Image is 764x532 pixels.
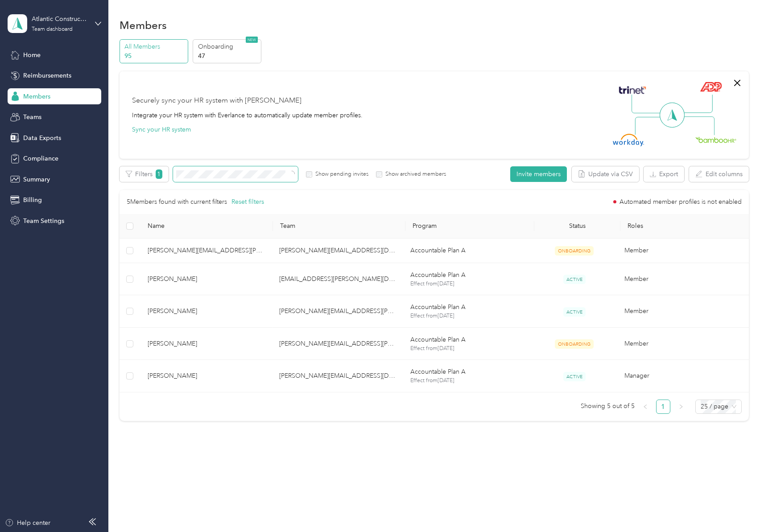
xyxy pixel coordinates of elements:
img: ADP [700,82,722,92]
span: NEW [246,37,258,43]
span: Compliance [23,154,58,163]
a: 1 [657,400,670,413]
p: 5 Members found with current filters [127,197,227,207]
span: Reimbursements [23,71,71,80]
span: ONBOARDING [555,339,594,349]
td: Daniel Piedel [140,360,272,392]
span: Teams [23,112,41,122]
span: Members [23,92,50,101]
span: [PERSON_NAME] [148,371,265,381]
button: Help center [5,518,50,528]
span: left [643,404,648,409]
iframe: Everlance-gr Chat Button Frame [714,482,764,532]
td: ONBOARDING [532,239,617,263]
p: Accountable Plan A [410,335,524,345]
td: Member [617,295,749,328]
span: Team Settings [23,216,64,226]
th: Roles [620,214,753,239]
p: Effect from [DATE] [410,377,524,385]
td: Paul Carder [140,328,272,360]
th: Program [405,214,535,239]
p: All Members [124,42,185,51]
td: ONBOARDING [532,328,617,360]
span: ACTIVE [563,307,586,317]
button: Invite members [510,166,567,182]
li: 1 [656,400,670,414]
span: right [678,404,684,409]
span: [PERSON_NAME] [148,339,265,349]
span: Showing 5 out of 5 [581,400,635,413]
td: Accountable Plan A [403,239,532,263]
img: Line Right Down [683,116,714,136]
p: Accountable Plan A [410,302,524,312]
img: Line Right Up [681,95,713,113]
p: Accountable Plan A [410,270,524,280]
td: mallory.bowling@acibuilds.com [272,239,404,263]
p: Effect from [DATE] [410,280,524,288]
button: Reset filters [231,197,264,207]
span: 25 / page [701,400,736,413]
p: Effect from [DATE] [410,345,524,353]
span: [PERSON_NAME] [148,306,265,316]
span: Summary [23,175,50,184]
button: Edit columns [689,166,749,182]
td: Member [617,239,749,263]
img: Workday [613,134,644,146]
td: daniel.baldecchi@acibuilds.com [140,239,272,263]
span: Home [23,50,41,60]
th: Name [140,214,273,239]
span: Name [148,222,266,230]
th: Status [534,214,620,239]
button: Export [644,166,684,182]
img: Line Left Down [635,116,666,135]
td: Joshua A. Gunderson [140,295,272,328]
button: left [638,400,652,414]
div: Atlantic Constructors [32,14,87,24]
h1: Members [120,21,167,30]
td: Manager [617,360,749,392]
span: ONBOARDING [555,246,594,256]
td: Devra M. Brusso [140,263,272,296]
span: 1 [156,169,162,179]
label: Show archived members [382,170,446,178]
li: Previous Page [638,400,652,414]
th: Team [273,214,405,239]
span: ACTIVE [563,372,586,381]
p: Effect from [DATE] [410,312,524,320]
span: Data Exports [23,133,61,143]
div: Integrate your HR system with Everlance to automatically update member profiles. [132,111,363,120]
div: Page Size [695,400,742,414]
label: Show pending invites [312,170,368,178]
button: right [674,400,688,414]
span: [PERSON_NAME][EMAIL_ADDRESS][PERSON_NAME][DOMAIN_NAME] [148,246,265,256]
p: Accountable Plan A [410,367,524,377]
li: Next Page [674,400,688,414]
p: Onboarding [198,42,259,51]
span: ACTIVE [563,275,586,284]
td: thomas.weingertner@acibuilds.com [272,328,404,360]
button: Filters1 [120,166,169,182]
td: evan.shriver@acibuilds.com [272,263,404,296]
img: Trinet [617,84,648,96]
button: Sync your HR system [132,125,191,134]
button: Update via CSV [572,166,639,182]
img: BambooHR [695,136,736,143]
td: dan.piedel@acibuilds.com [272,360,404,392]
span: [PERSON_NAME] [148,274,265,284]
img: Line Left Up [632,95,663,114]
td: Member [617,263,749,296]
td: Member [617,328,749,360]
p: 95 [124,51,185,61]
p: 47 [198,51,259,61]
span: Automated member profiles is not enabled [619,199,742,205]
div: Team dashboard [32,27,73,32]
span: Billing [23,195,42,205]
div: Securely sync your HR system with [PERSON_NAME] [132,95,301,106]
td: rafael.ramirez@acibuilds.com [272,295,404,328]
